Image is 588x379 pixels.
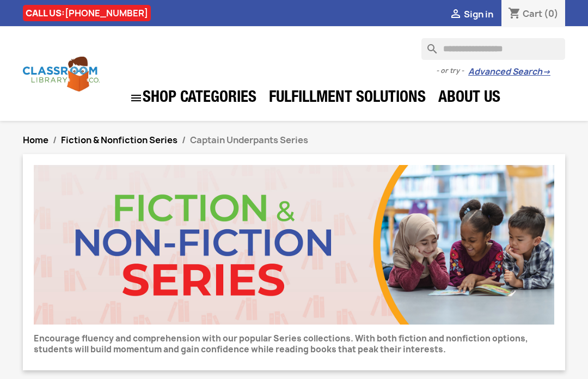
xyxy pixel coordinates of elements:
a: [PHONE_NUMBER] [65,7,148,19]
i:  [449,8,462,21]
p: Encourage fluency and comprehension with our popular Series collections. With both fiction and no... [34,333,554,355]
span: Sign in [464,8,493,20]
span: (0) [544,8,559,20]
a: Home [23,134,48,146]
a: About Us [433,88,506,109]
input: Search [421,38,565,60]
a: Fulfillment Solutions [264,88,431,109]
span: → [542,66,550,77]
a: Fiction & Nonfiction Series [61,134,177,146]
div: CALL US: [23,5,151,21]
span: Captain Underpants Series [190,134,308,146]
a: SHOP CATEGORIES [124,86,262,110]
i:  [130,91,143,105]
img: CLC_Fiction_Nonfiction.jpg [34,165,554,325]
a: Advanced Search→ [468,66,550,77]
span: - or try - [436,65,468,76]
a:  Sign in [449,8,493,20]
i: search [421,38,434,51]
i: shopping_cart [508,8,521,21]
img: Classroom Library Company [23,57,100,91]
span: Cart [523,8,542,20]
